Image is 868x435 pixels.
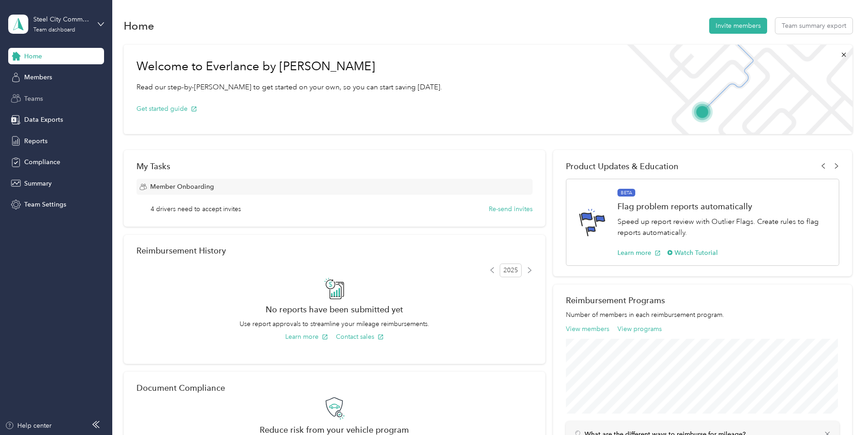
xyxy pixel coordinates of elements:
[24,157,60,167] span: Compliance
[709,18,767,34] button: Invite members
[489,204,533,214] button: Re-send invites
[566,295,839,305] h2: Reimbursement Programs
[150,182,214,192] span: Member Onboarding
[136,319,533,329] p: Use report approvals to streamline your mileage reimbursements.
[136,246,226,255] h2: Reimbursement History
[24,136,47,146] span: Reports
[775,18,852,34] button: Team summary export
[124,21,154,31] h1: Home
[617,248,661,258] button: Learn more
[617,202,829,211] h1: Flag problem reports automatically
[667,248,718,258] button: Watch Tutorial
[136,104,197,114] button: Get started guide
[33,15,90,24] div: Steel City Commercial
[136,305,533,314] h2: No reports have been submitted yet
[617,324,662,334] button: View programs
[566,161,679,171] span: Product Updates & Education
[566,310,839,320] p: Number of members in each reimbursement program.
[24,52,42,61] span: Home
[500,264,522,277] span: 2025
[617,216,829,238] p: Speed up report review with Outlier Flags. Create rules to flag reports automatically.
[24,179,52,188] span: Summary
[136,161,533,171] div: My Tasks
[617,189,635,197] span: BETA
[618,45,852,134] img: Welcome to everlance
[136,425,533,435] h2: Reduce risk from your vehicle program
[336,332,384,342] button: Contact sales
[24,115,63,124] span: Data Exports
[5,421,52,430] button: Help center
[566,324,609,334] button: View members
[136,383,225,393] h2: Document Compliance
[285,332,328,342] button: Learn more
[24,200,66,209] span: Team Settings
[136,82,442,93] p: Read our step-by-[PERSON_NAME] to get started on your own, so you can start saving [DATE].
[24,72,52,82] span: Members
[151,204,241,214] span: 4 drivers need to accept invites
[33,27,75,33] div: Team dashboard
[817,384,868,435] iframe: Everlance-gr Chat Button Frame
[136,59,442,74] h1: Welcome to Everlance by [PERSON_NAME]
[24,94,43,104] span: Teams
